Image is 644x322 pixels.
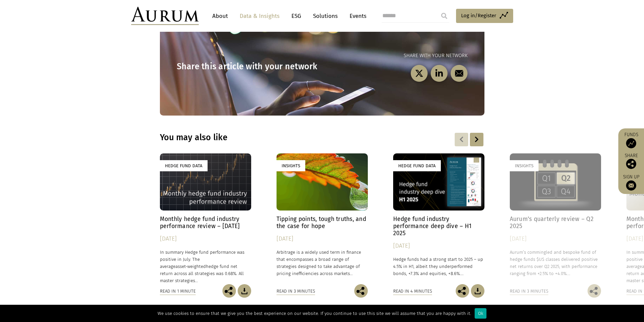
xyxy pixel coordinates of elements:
div: Read in 1 minute [160,288,196,295]
a: Events [346,10,366,22]
img: Download Article [238,284,251,298]
img: Access Funds [626,138,636,148]
h3: You may also like [160,132,397,143]
a: Hedge Fund Data Monthly hedge fund industry performance review – [DATE] [DATE] In summary Hedge f... [160,153,251,284]
p: Share with your network [322,52,468,60]
a: Funds [622,132,641,148]
img: Share this post [456,284,469,298]
input: Submit [437,9,451,23]
a: Insights Tipping points, tough truths, and the case for hope [DATE] Arbitrage is a widely used te... [277,153,368,284]
p: Arbitrage is a widely used term in finance that encompasses a broad range of strategies designed ... [277,249,368,277]
p: In summary Hedge fund performance was positive in July. The average hedge fund net return across ... [160,249,251,284]
h3: Share this article with your network [177,61,322,72]
img: Share this post [588,284,601,298]
span: asset-weighted [175,264,206,269]
a: ESG [288,10,305,22]
img: Sign up to our newsletter [626,180,636,191]
img: Share this post [354,284,368,298]
img: Aurum [131,7,199,25]
div: [DATE] [277,234,368,244]
div: [DATE] [160,234,251,244]
div: [DATE] [510,234,601,244]
a: Data & Insights [236,10,283,22]
div: Hedge Fund Data [160,160,208,171]
h4: Monthly hedge fund industry performance review – [DATE] [160,216,251,230]
span: Log in/Register [461,11,496,20]
a: About [209,10,231,22]
div: Read in 3 minutes [277,288,315,295]
img: linkedin-black.svg [435,69,443,77]
p: Hedge funds had a strong start to 2025 – up 4.5% in H1, albeit they underperformed bonds, +7.3% a... [393,256,484,277]
h4: Hedge fund industry performance deep dive – H1 2025 [393,216,484,237]
img: Download Article [471,284,484,298]
div: Read in 3 minutes [510,288,548,295]
a: Log in/Register [456,9,513,23]
img: email-black.svg [455,69,463,77]
img: twitter-black.svg [415,69,423,77]
a: Sign up [622,174,641,191]
div: Insights [277,160,305,171]
h4: Tipping points, tough truths, and the case for hope [277,216,368,230]
div: Ok [475,308,486,319]
div: [DATE] [393,241,484,251]
a: Hedge Fund Data Hedge fund industry performance deep dive – H1 2025 [DATE] Hedge funds had a stro... [393,153,484,284]
p: Aurum’s commingled and bespoke fund of hedge funds $US classes delivered positive net returns ove... [510,249,601,277]
div: Share [622,153,641,169]
div: Read in 4 minutes [393,288,432,295]
img: Share this post [626,159,636,169]
a: Solutions [310,10,341,22]
img: Share this post [222,284,236,298]
h4: Aurum’s quarterly review – Q2 2025 [510,216,601,230]
div: Hedge Fund Data [393,160,441,171]
div: Insights [510,160,539,171]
